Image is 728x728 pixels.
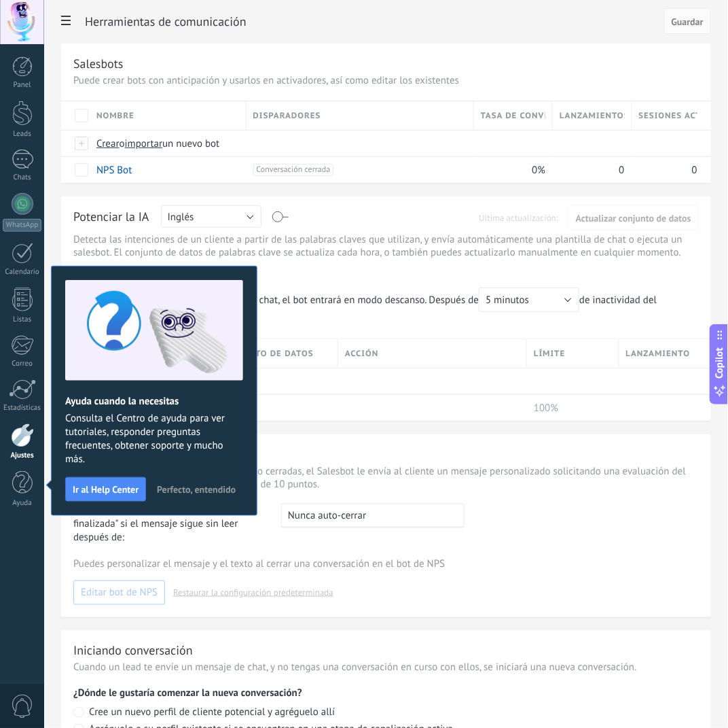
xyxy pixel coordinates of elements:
[65,395,243,408] h2: Ayuda cuando la necesitas
[619,164,624,177] span: 0
[3,219,41,232] div: WhatsApp
[534,347,566,360] span: Límite
[73,74,699,87] p: Puede crear bots con anticipación y usarlos en activadores, así como editar los existentes
[3,360,42,368] div: Correo
[73,465,699,491] p: Cuando las conversaciones se marcan como cerradas, el Salesbot le envía al cliente un mensaje per...
[253,109,321,122] span: Disparadores
[96,137,120,150] span: Crear
[65,477,146,502] button: Ir al Help Center
[3,130,42,139] div: Leads
[120,137,125,150] span: o
[125,137,163,150] span: importar
[85,8,659,35] h2: Herramientas de comunicación
[65,412,243,466] span: Consulta el Centro de ayuda para ver tutoriales, responder preguntas frecuentes, obtener soporte ...
[221,347,314,360] span: Conjunto de datos
[626,347,691,360] span: Lanzamiento
[73,485,139,494] span: Ir al Help Center
[553,157,625,183] div: 0
[253,164,334,176] span: Conversación cerrada
[73,557,699,570] p: Puedes personalizar el mensaje y el texto al cerrar una conversación en el bot de NPS
[345,347,379,360] span: Acción
[96,164,132,177] a: NPS Bot
[3,268,42,277] div: Calendario
[89,706,335,719] span: Cree un nuevo perfil de cliente potencial y agréguelo allí
[3,499,42,508] div: Ayuda
[73,262,699,288] div: Dejar el mensaje sin respuesta
[3,404,42,413] div: Estadísticas
[73,687,699,700] p: ¿Dónde le gustaría comenzar la nueva conversación?
[73,288,699,325] span: de inactividad del usuario, el bot se reactivará.
[486,294,529,307] span: 5 minutos
[3,451,42,460] div: Ajustes
[73,504,269,544] span: Automáticamente marca "conversación finalizada" si el mensaje sigue sin leer después de:
[162,137,219,150] span: un nuevo bot
[527,395,612,421] div: 100%
[481,109,545,122] span: Tasa de conversión
[474,157,546,183] div: 0%
[73,661,699,674] p: Cuando un lead te envíe un mensaje de chat, y no tengas una conversación en curso con ellos, se i...
[96,109,134,122] span: Nombre
[161,205,261,228] button: Inglés
[534,402,558,415] span: 100%
[151,479,242,500] button: Perfecto, entendido
[288,509,366,522] span: Nunca auto-cerrar
[639,109,697,122] span: Sesiones activas
[672,17,704,27] span: Guardar
[73,643,193,659] div: Iniciando conversación
[73,56,124,71] div: Salesbots
[532,164,545,177] span: 0%
[3,81,42,90] div: Panel
[73,288,579,312] span: Cuando un usuario de Kommo se une a un chat, el bot entrará en modo descanso. Después de
[157,485,236,494] span: Perfecto, entendido
[168,211,194,224] span: Inglés
[560,109,624,122] span: Lanzamientos totales
[73,233,699,259] p: Detecta las intenciones de un cliente a partir de las palabras claves que utilizan, y envía autom...
[632,157,697,183] div: 0
[479,288,579,312] button: 5 minutos
[692,164,697,177] span: 0
[3,315,42,324] div: Listas
[73,707,699,720] label: Cree un nuevo perfil de cliente potencial y agréguelo allí
[3,173,42,182] div: Chats
[713,347,727,379] span: Copilot
[664,8,711,34] button: Guardar
[73,209,149,226] div: Potenciar la IA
